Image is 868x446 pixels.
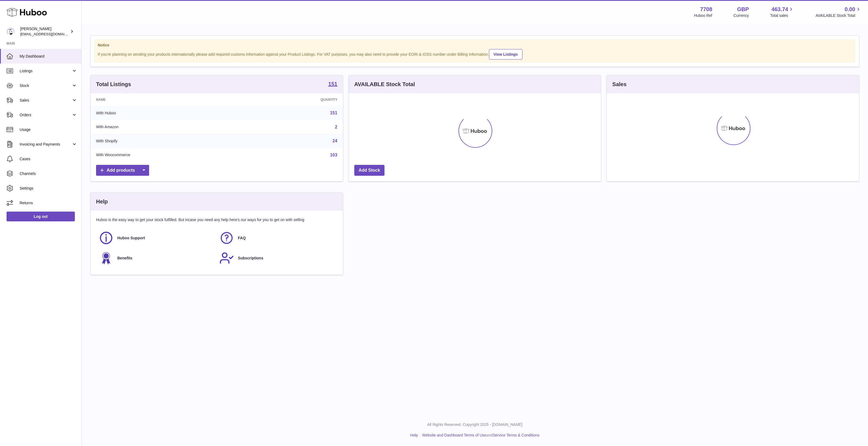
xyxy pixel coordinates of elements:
a: 0.00 AVAILABLE Stock Total [815,6,861,18]
span: FAQ [238,235,246,241]
span: Stock [20,83,72,88]
span: Usage [20,127,77,132]
span: Invoicing and Payments [20,142,72,147]
a: Add Stock [354,165,384,176]
a: Subscriptions [219,251,334,265]
a: 103 [330,153,337,157]
div: Huboo Ref [694,13,712,18]
a: 24 [333,139,337,143]
h3: Sales [612,81,626,88]
strong: 151 [328,81,337,87]
a: Benefits [99,251,214,265]
td: With Huboo [91,106,247,120]
a: Service Terms & Conditions [493,433,540,437]
a: 463.74 Total sales [770,6,794,18]
a: Log out [7,212,75,221]
span: Sales [20,98,72,103]
strong: Notice [98,43,852,48]
p: All Rights Reserved. Copyright 2025 - [DOMAIN_NAME] [86,422,864,427]
div: If you're planning on sending your products internationally please add required customs informati... [98,48,852,59]
span: [EMAIL_ADDRESS][DOMAIN_NAME] [20,32,80,36]
img: internalAdmin-7708@internal.huboo.com [7,27,15,36]
strong: GBP [737,6,749,13]
a: Website and Dashboard Terms of Use [422,433,486,437]
span: 463.74 [771,6,788,13]
td: With Shopify [91,134,247,148]
span: Channels [20,171,77,176]
a: 151 [330,111,337,115]
span: AVAILABLE Stock Total [815,13,861,18]
span: Orders [20,112,72,118]
span: Settings [20,186,77,191]
td: With Woocommerce [91,148,247,162]
div: Currency [734,13,749,18]
span: Returns [20,200,77,206]
a: Help [410,433,418,437]
h3: Total Listings [96,81,131,88]
h3: AVAILABLE Stock Total [354,81,415,88]
a: Add products [96,165,149,176]
a: 2 [335,125,337,129]
span: Subscriptions [238,256,263,261]
th: Quantity [247,93,343,106]
span: 0.00 [845,6,855,13]
li: and [420,433,539,438]
h3: Help [96,198,108,205]
span: My Dashboard [20,54,77,59]
td: With Amazon [91,120,247,134]
div: [PERSON_NAME] [20,26,69,37]
a: 151 [328,81,337,88]
span: Huboo Support [117,235,145,241]
a: FAQ [219,231,334,245]
span: Listings [20,68,72,74]
span: Cases [20,156,77,162]
a: Huboo Support [99,231,214,245]
strong: 7708 [700,6,712,13]
th: Name [91,93,247,106]
a: View Listings [489,49,522,59]
span: Total sales [770,13,794,18]
p: Huboo is the easy way to get your stock fulfilled. But incase you need any help here's our ways f... [96,217,337,222]
span: Benefits [117,256,132,261]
